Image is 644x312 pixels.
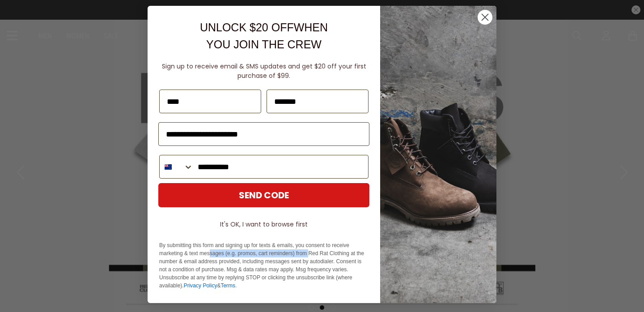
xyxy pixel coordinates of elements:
img: New Zealand [165,163,172,171]
p: By submitting this form and signing up for texts & emails, you consent to receive marketing & tex... [159,241,369,290]
input: Email [158,122,369,146]
span: Sign up to receive email & SMS updates and get $20 off your first purchase of $99. [162,62,366,80]
button: Open LiveChat chat widget [7,4,34,30]
span: WHEN [294,21,328,34]
img: f7662613-148e-4c88-9575-6c6b5b55a647.jpeg [380,6,496,303]
a: Privacy Policy [184,282,217,289]
button: It's OK, I want to browse first [158,216,369,232]
a: Terms [220,282,235,289]
input: First Name [159,90,261,113]
span: YOU JOIN THE CREW [206,38,322,51]
button: Search Countries [160,155,193,178]
span: UNLOCK $20 OFF [200,21,294,34]
button: SEND CODE [158,183,369,207]
button: Close dialog [477,9,493,25]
